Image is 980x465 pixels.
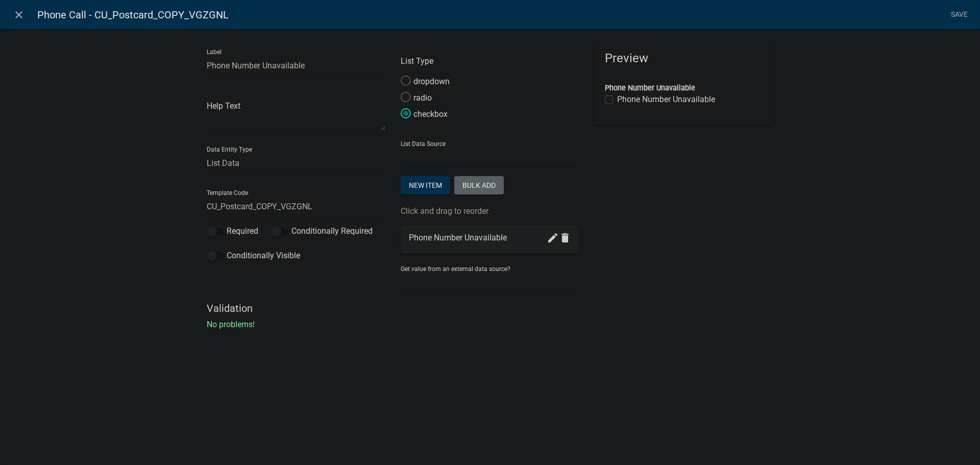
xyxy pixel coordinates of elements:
h5: Validation [207,302,773,314]
label: dropdown [401,76,450,88]
label: checkbox [401,108,448,120]
label: Conditionally Required [272,225,373,237]
label: Phone Number Unavailable [605,85,695,92]
p: No problems! [207,319,773,331]
label: radio [401,92,432,104]
span: Phone Call - CU_Postcard_COPY_VGZGNL [37,5,229,25]
i: close [13,9,25,21]
label: Phone Number Unavailable [617,93,715,106]
h5: Preview [605,51,763,66]
i: delete [559,232,571,244]
p: Click and drag to reorder [401,205,579,217]
button: New item [401,176,450,194]
div: Phone Number Unavailable [409,232,571,244]
i: create [547,232,559,244]
label: Conditionally Visible [207,250,300,262]
label: Required [207,225,258,237]
button: Bulk add [454,176,504,194]
p: List Type [401,55,579,67]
